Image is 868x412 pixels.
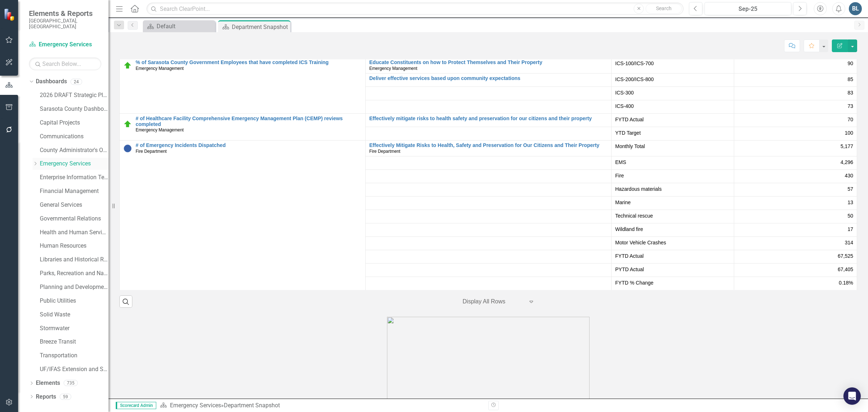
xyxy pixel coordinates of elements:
[841,143,853,150] span: 5,177
[40,119,109,127] a: Capital Projects
[123,120,132,129] img: On Target
[612,210,734,223] td: Double-Click to Edit
[734,196,857,210] td: Double-Click to Edit
[145,22,213,31] a: Default
[29,18,101,30] small: [GEOGRAPHIC_DATA], [GEOGRAPHIC_DATA]
[40,365,109,374] a: UF/IFAS Extension and Sustainability
[369,66,417,71] span: Emergency Management
[40,256,109,264] a: Libraries and Historical Resources
[734,169,857,183] td: Double-Click to Edit
[615,252,730,260] span: FYTD Actual
[366,140,612,156] td: Double-Click to Edit Right Click for Context Menu
[615,239,730,246] span: Motor Vehicle Crashes
[615,159,730,166] span: EMS
[615,279,730,286] span: FYTD % Change
[136,66,184,71] span: Emergency Management
[40,146,109,155] a: County Administrator's Office
[615,60,730,67] span: ICS-100/ICS-700
[612,58,734,73] td: Double-Click to Edit
[841,159,853,166] span: 4,296
[123,144,132,153] img: No Target Set
[29,9,101,18] span: Elements & Reports
[845,172,853,179] span: 430
[40,201,109,209] a: General Services
[40,311,109,319] a: Solid Waste
[116,402,156,409] span: Scorecard Admin
[847,76,853,83] span: 85
[847,102,853,110] span: 73
[29,58,101,70] input: Search Below...
[612,140,734,156] td: Double-Click to Edit
[615,129,730,136] span: YTD Target
[366,114,612,127] td: Double-Click to Edit Right Click for Context Menu
[612,169,734,183] td: Double-Click to Edit
[40,105,109,113] a: Sarasota County Dashboard
[369,76,608,81] a: Deliver effective services based upon community expectations
[3,8,16,21] img: ClearPoint Strategy
[40,228,109,237] a: Health and Human Services
[612,156,734,169] td: Double-Click to Edit
[847,116,853,123] span: 70
[36,379,60,387] a: Elements
[40,160,109,168] a: Emergency Services
[849,2,862,15] div: BL
[123,61,132,70] img: On Target
[615,76,730,83] span: ICS-200/ICS-800
[845,239,853,246] span: 314
[845,129,853,136] span: 100
[615,102,730,110] span: ICS-400
[136,143,362,148] a: # of Emergency Incidents Dispatched
[136,60,362,65] a: % of Sarasota County Government Employees that have completed ICS Training
[612,87,734,100] td: Double-Click to Edit
[615,172,730,179] span: Fire
[705,2,791,15] button: Sep-25
[136,116,362,127] a: # of Healthcare Facility Comprehensive Emergency Management Plan (CEMP) reviews completed
[734,87,857,100] td: Double-Click to Edit
[615,266,730,273] span: PYTD Actual
[847,60,853,67] span: 90
[369,60,608,65] a: Educate Constituents on how to Protect Themselves and Their Property
[36,393,56,401] a: Reports
[120,114,366,140] td: Double-Click to Edit Right Click for Context Menu
[615,226,730,233] span: Wildland fire
[40,338,109,346] a: Breeze Transit
[40,297,109,305] a: Public Utilities
[734,236,857,250] td: Double-Click to Edit
[615,143,730,150] span: Monthly Total
[369,143,608,148] a: Effectively Mitigate Risks to Health, Safety and Preservation for Our Citizens and Their Property
[160,402,483,410] div: »
[40,269,109,278] a: Parks, Recreation and Natural Resources
[847,89,853,96] span: 83
[734,73,857,87] td: Double-Click to Edit
[60,394,71,400] div: 59
[40,173,109,182] a: Enterprise Information Technology
[615,212,730,219] span: Technical rescue
[847,212,853,219] span: 50
[120,140,366,290] td: Double-Click to Edit Right Click for Context Menu
[615,185,730,193] span: Hazardous materials
[366,73,612,87] td: Double-Click to Edit Right Click for Context Menu
[40,187,109,196] a: Financial Management
[40,352,109,360] a: Transportation
[366,58,612,73] td: Double-Click to Edit Right Click for Context Menu
[838,252,853,260] span: 67,525
[40,133,109,141] a: Communications
[734,223,857,236] td: Double-Click to Edit
[612,100,734,114] td: Double-Click to Edit
[734,100,857,114] td: Double-Click to Edit
[734,183,857,196] td: Double-Click to Edit
[170,402,221,409] a: Emergency Services
[734,210,857,223] td: Double-Click to Edit
[646,4,682,14] button: Search
[40,324,109,333] a: Stormwater
[71,79,82,85] div: 24
[64,380,78,386] div: 735
[847,226,853,233] span: 17
[146,3,684,15] input: Search ClearPoint...
[136,149,167,154] span: Fire Department
[29,41,101,49] a: Emergency Services
[734,140,857,156] td: Double-Click to Edit
[838,266,853,273] span: 67,405
[36,77,67,86] a: Dashboards
[40,283,109,291] a: Planning and Development Services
